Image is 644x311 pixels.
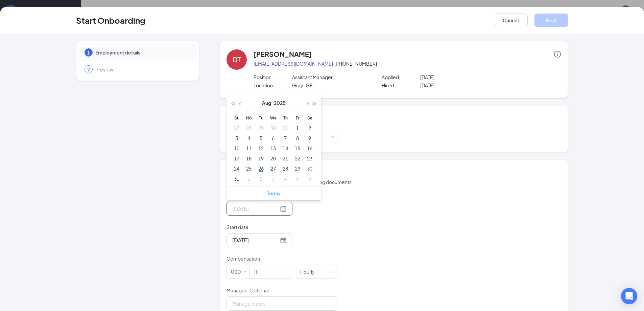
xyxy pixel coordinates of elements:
div: 20 [269,154,277,162]
p: Hired [382,82,420,89]
span: Preview [95,66,189,73]
input: Select date [232,204,279,213]
div: 30 [306,164,314,173]
div: 5 [293,175,302,183]
div: Open Intercom Messenger [621,288,637,304]
th: Mo [243,113,255,123]
div: 24 [233,164,241,173]
div: 17 [233,154,241,162]
td: 2025-08-27 [267,163,279,174]
th: We [267,113,279,123]
div: 10 [233,144,241,152]
div: 6 [306,175,314,183]
td: 2025-08-22 [291,153,304,163]
div: USD [231,265,245,279]
a: [EMAIL_ADDRESS][DOMAIN_NAME] [254,61,333,67]
input: Manager name [226,296,337,311]
td: 2025-08-21 [279,153,291,163]
td: 2025-08-18 [243,153,255,163]
td: 2025-09-04 [279,174,291,184]
td: 2025-08-20 [267,153,279,163]
td: 2025-08-31 [231,174,243,184]
button: Next [534,14,568,27]
h4: Onboarding process [226,114,561,123]
div: 15 [293,144,302,152]
p: This information is used to create onboarding documents. [226,179,561,185]
div: 3 [233,134,241,142]
div: 23 [306,154,314,162]
span: info-circle [554,51,561,58]
div: 18 [245,154,253,162]
div: 13 [269,144,277,152]
input: Aug 26, 2025 [232,236,279,244]
div: 7 [281,134,289,142]
td: 2025-08-10 [231,143,243,153]
span: - Optional [246,287,269,293]
p: Assistant Manager [292,74,369,81]
div: 31 [233,175,241,183]
div: Hourly [300,265,319,279]
div: 30 [269,124,277,132]
th: Tu [255,113,267,123]
p: Gray-GFI [292,82,369,89]
td: 2025-08-29 [291,163,304,174]
td: 2025-08-30 [304,163,316,174]
td: 2025-08-06 [267,133,279,143]
td: 2025-08-15 [291,143,304,153]
td: 2025-08-28 [279,163,291,174]
td: 2025-08-19 [255,153,267,163]
td: 2025-08-07 [279,133,291,143]
div: 25 [245,164,253,173]
td: 2025-09-06 [304,174,316,184]
p: [DATE] [420,82,497,89]
td: 2025-08-09 [304,133,316,143]
div: 1 [245,175,253,183]
div: 2 [257,175,265,183]
div: 19 [257,154,265,162]
p: Manager [226,287,337,294]
p: [DATE] [420,74,497,81]
span: 1 [87,49,90,56]
td: 2025-08-12 [255,143,267,153]
div: 8 [293,134,302,142]
p: Position [254,74,292,81]
td: 2025-07-30 [267,123,279,133]
h4: [PERSON_NAME] [254,49,312,59]
td: 2025-08-26 [255,163,267,174]
a: Today [267,190,281,196]
div: 31 [281,124,289,132]
td: 2025-09-05 [291,174,304,184]
div: 28 [245,124,253,132]
div: 3 [269,175,277,183]
td: 2025-08-16 [304,143,316,153]
input: Amount [250,265,293,279]
button: Aug [262,96,271,110]
div: 11 [245,144,253,152]
td: 2025-08-04 [243,133,255,143]
div: 16 [306,144,314,152]
p: Start date [226,224,337,230]
th: Sa [304,113,316,123]
button: Cancel [494,14,528,27]
div: 12 [257,144,265,152]
td: 2025-09-03 [267,174,279,184]
td: 2025-08-13 [267,143,279,153]
td: 2025-08-08 [291,133,304,143]
p: Compensation [226,255,337,262]
td: 2025-08-01 [291,123,304,133]
div: 9 [306,134,314,142]
div: 4 [281,175,289,183]
td: 2025-09-01 [243,174,255,184]
td: 2025-08-25 [243,163,255,174]
div: 29 [293,164,302,173]
td: 2025-09-02 [255,174,267,184]
div: 2 [306,124,314,132]
div: 29 [257,124,265,132]
span: Employment details [95,49,189,56]
td: 2025-07-29 [255,123,267,133]
div: 27 [269,164,277,173]
div: 14 [281,144,289,152]
th: Th [279,113,291,123]
p: · [PHONE_NUMBER] [254,60,561,67]
td: 2025-07-31 [279,123,291,133]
